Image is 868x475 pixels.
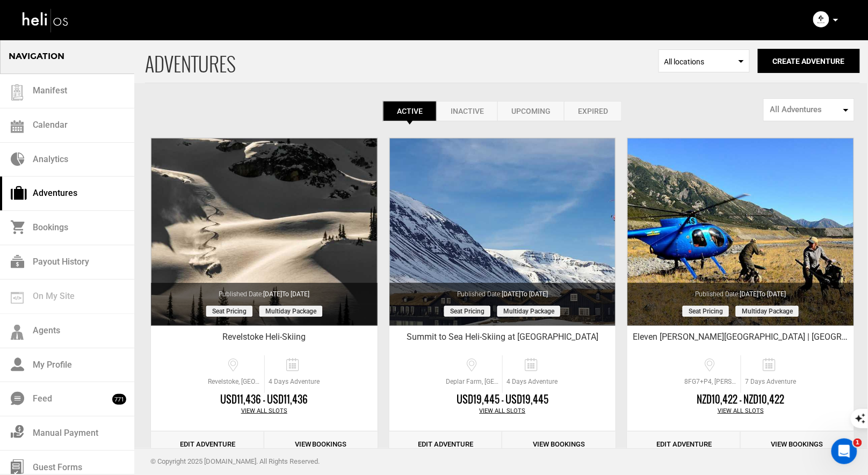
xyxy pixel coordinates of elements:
[389,407,616,415] div: View All Slots
[443,377,502,386] span: Deplar Farm, [GEOGRAPHIC_DATA], [GEOGRAPHIC_DATA]
[627,407,854,415] div: View All Slots
[770,104,841,115] span: All Adventures
[151,331,378,347] div: Revelstoke Heli-Skiing
[259,306,322,317] span: Multiday package
[759,290,786,298] span: to [DATE]
[389,283,616,299] div: Published Date:
[11,292,24,304] img: on_my_site.svg
[627,393,854,407] div: NZD10,422 - NZD10,422
[520,290,548,298] span: to [DATE]
[627,432,741,458] a: Edit Adventure
[682,377,741,386] span: 8FG7+P4, [PERSON_NAME][GEOGRAPHIC_DATA], [GEOGRAPHIC_DATA]
[112,394,126,405] span: 771
[11,325,24,340] img: agents-icon.svg
[740,290,786,298] span: [DATE]
[264,432,378,458] a: View Bookings
[659,49,750,72] span: Select box activate
[389,331,616,347] div: Summit to Sea Heli-Skiing at [GEOGRAPHIC_DATA]
[627,283,854,299] div: Published Date:
[205,377,264,386] span: Revelstoke, [GEOGRAPHIC_DATA], [GEOGRAPHIC_DATA]
[437,101,497,121] a: Inactive
[502,290,548,298] span: [DATE]
[151,283,378,299] div: Published Date:
[813,11,829,27] img: img_1e092992658a6b93aba699cbb498c2e1.png
[9,84,25,100] img: guest-list.svg
[564,101,622,121] a: Expired
[263,290,309,298] span: [DATE]
[502,432,616,458] a: View Bookings
[763,98,855,121] button: All Adventures
[151,432,264,458] a: Edit Adventure
[741,377,800,386] span: 7 Days Adventure
[627,331,854,347] div: Eleven [PERSON_NAME][GEOGRAPHIC_DATA] | [GEOGRAPHIC_DATA]
[444,306,490,317] span: Seat Pricing
[151,407,378,415] div: View All Slots
[389,393,616,407] div: USD19,445 - USD19,445
[497,306,560,317] span: Multiday package
[11,120,24,133] img: calendar.svg
[265,377,323,386] span: 4 Days Adventure
[145,39,659,83] span: ADVENTURES
[736,306,799,317] span: Multiday package
[503,377,561,386] span: 4 Days Adventure
[741,432,854,458] a: View Bookings
[683,306,729,317] span: Seat Pricing
[831,439,857,464] iframe: Intercom live chat
[497,101,564,121] a: Upcoming
[282,290,309,298] span: to [DATE]
[389,432,503,458] a: Edit Adventure
[21,6,70,34] img: heli-logo
[151,393,378,407] div: USD11,436 - USD11,436
[206,306,252,317] span: Seat Pricing
[383,101,437,121] a: Active
[758,49,860,73] button: Create Adventure
[664,56,744,67] span: All locations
